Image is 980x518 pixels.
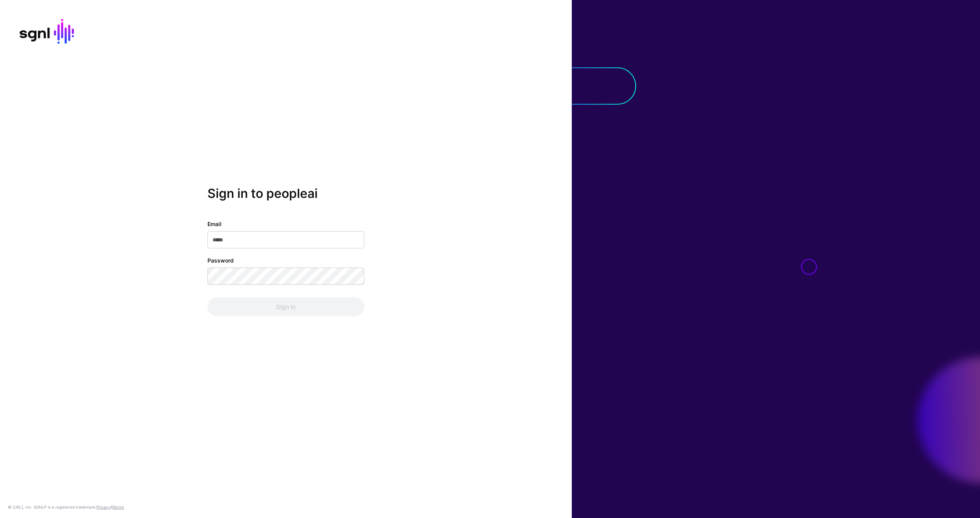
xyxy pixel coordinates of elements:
[207,220,222,228] label: Email
[207,256,234,264] label: Password
[207,186,364,201] h2: Sign in to peopleai
[113,505,124,509] a: Terms
[8,504,124,510] div: © [URL], Inc. SGNL® is a registered trademark. &
[96,505,111,509] a: Privacy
